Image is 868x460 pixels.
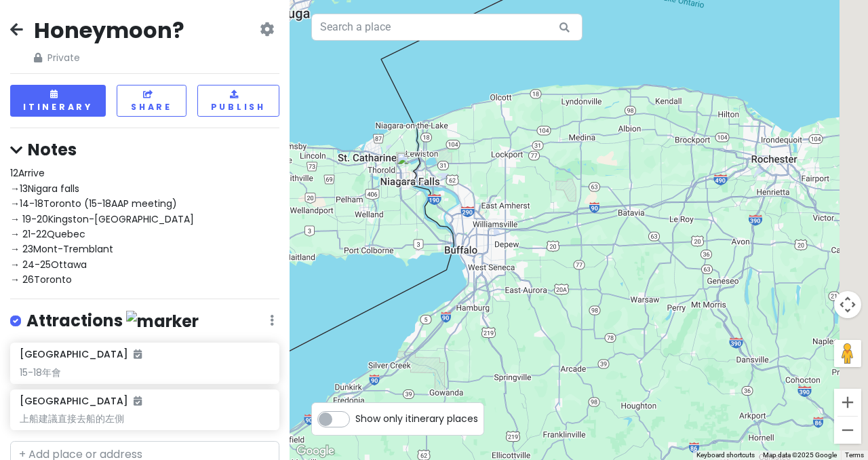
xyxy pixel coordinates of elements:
h4: Attractions [26,310,199,332]
button: Publish [197,85,279,117]
img: Google [293,442,338,460]
button: Drag Pegman onto the map to open Street View [834,340,861,367]
button: Share [117,85,186,117]
button: Zoom in [834,389,861,416]
div: Niagara Falls [391,147,431,187]
h6: [GEOGRAPHIC_DATA] [20,395,142,407]
button: Itinerary [10,85,106,117]
i: Added to itinerary [134,396,142,406]
img: marker [126,311,199,332]
i: Added to itinerary [134,349,142,359]
h6: [GEOGRAPHIC_DATA] [20,348,142,360]
span: Private [34,50,184,65]
h4: Notes [10,139,279,160]
div: 15-18年會 [20,366,269,379]
span: Map data ©2025 Google [763,451,837,459]
h2: Honeymoon? [34,16,184,45]
a: Terms [845,451,864,459]
a: Open this area in Google Maps (opens a new window) [293,442,338,460]
button: Map camera controls [834,291,861,318]
button: Zoom out [834,417,861,444]
span: 12Arrive →13Nigara falls →14-18Toronto (15-18AAP meeting) → 19-20Kingston-[GEOGRAPHIC_DATA] → 21-... [10,166,194,286]
button: Keyboard shortcuts [696,451,755,460]
input: Search a place [311,14,583,41]
span: Show only itinerary places [355,411,478,426]
div: 上船建議直接去船的左側 [20,413,269,425]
